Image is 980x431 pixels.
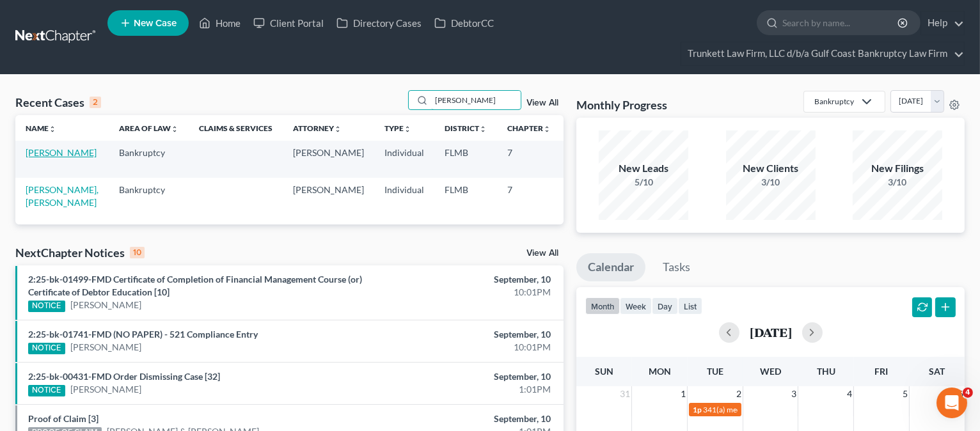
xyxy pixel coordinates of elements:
a: DebtorCC [428,12,500,35]
h2: [DATE] [750,325,792,339]
a: Chapterunfold_more [507,123,551,133]
span: 4 [963,388,973,398]
a: View All [526,98,558,107]
td: FLMB [434,178,497,214]
i: unfold_more [334,125,342,133]
div: New Leads [599,161,688,176]
span: 5 [901,386,909,402]
div: New Clients [726,161,816,176]
div: NextChapter Notices [15,245,145,260]
a: Area of Lawunfold_more [119,123,178,133]
td: FLMB [434,141,497,177]
a: Tasks [651,253,702,281]
span: 2 [735,386,743,402]
span: Sat [929,366,945,377]
a: 2:25-bk-01499-FMD Certificate of Completion of Financial Management Course (or) Certificate of De... [28,274,362,297]
a: Home [193,12,247,35]
a: [PERSON_NAME] [70,341,141,354]
a: Nameunfold_more [26,123,56,133]
a: [PERSON_NAME], [PERSON_NAME] [26,184,99,208]
a: 2:25-bk-01741-FMD (NO PAPER) - 521 Compliance Entry [28,329,258,340]
a: Districtunfold_more [445,123,487,133]
i: unfold_more [404,125,411,133]
a: Directory Cases [330,12,428,35]
a: Client Portal [247,12,330,35]
span: Fri [874,366,888,377]
div: NOTICE [28,385,65,396]
div: 10:01PM [385,341,551,354]
span: 31 [619,386,631,402]
div: NOTICE [28,343,65,354]
span: New Case [134,19,177,28]
h3: Monthly Progress [576,97,667,113]
div: 1:01PM [385,383,551,396]
a: Trunkett Law Firm, LLC d/b/a Gulf Coast Bankruptcy Law Firm [681,42,964,65]
span: Sun [595,366,613,377]
span: Wed [760,366,781,377]
td: [PERSON_NAME] [283,178,374,214]
i: unfold_more [171,125,178,133]
a: Help [921,12,964,35]
td: 7 [497,178,561,214]
td: Bankruptcy [109,178,189,214]
div: 10:01PM [385,286,551,299]
td: 2:25-bk-01360 [561,178,622,214]
a: Calendar [576,253,645,281]
button: month [585,297,620,315]
span: 1p [693,405,702,414]
span: 341(a) meeting for [PERSON_NAME] & [PERSON_NAME] [703,405,894,414]
div: 3/10 [853,176,942,189]
input: Search by name... [431,91,521,109]
td: Bankruptcy [109,141,189,177]
td: 2:25-bk-01377 [561,141,622,177]
td: [PERSON_NAME] [283,141,374,177]
div: 2 [90,97,101,108]
div: New Filings [853,161,942,176]
a: [PERSON_NAME] [70,299,141,311]
div: 5/10 [599,176,688,189]
td: Individual [374,141,434,177]
button: list [678,297,702,315]
div: 3/10 [726,176,816,189]
a: Proof of Claim [3] [28,413,99,424]
div: Bankruptcy [814,96,854,107]
div: September, 10 [385,412,551,425]
a: Typeunfold_more [384,123,411,133]
button: day [652,297,678,315]
button: week [620,297,652,315]
span: Mon [649,366,671,377]
a: Attorneyunfold_more [293,123,342,133]
div: NOTICE [28,301,65,312]
a: [PERSON_NAME] [26,147,97,158]
iframe: Intercom live chat [937,388,967,418]
a: 2:25-bk-00431-FMD Order Dismissing Case [32] [28,371,220,382]
div: September, 10 [385,273,551,286]
span: 3 [790,386,798,402]
input: Search by name... [782,11,899,35]
a: View All [526,249,558,258]
i: unfold_more [479,125,487,133]
a: [PERSON_NAME] [70,383,141,396]
span: Tue [707,366,723,377]
i: unfold_more [543,125,551,133]
th: Claims & Services [189,115,283,141]
span: Thu [817,366,835,377]
td: 7 [497,141,561,177]
span: 1 [679,386,687,402]
div: 10 [130,247,145,258]
span: 6 [957,386,965,402]
i: unfold_more [49,125,56,133]
td: Individual [374,178,434,214]
div: September, 10 [385,370,551,383]
div: Recent Cases [15,95,101,110]
div: September, 10 [385,328,551,341]
span: 4 [846,386,853,402]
